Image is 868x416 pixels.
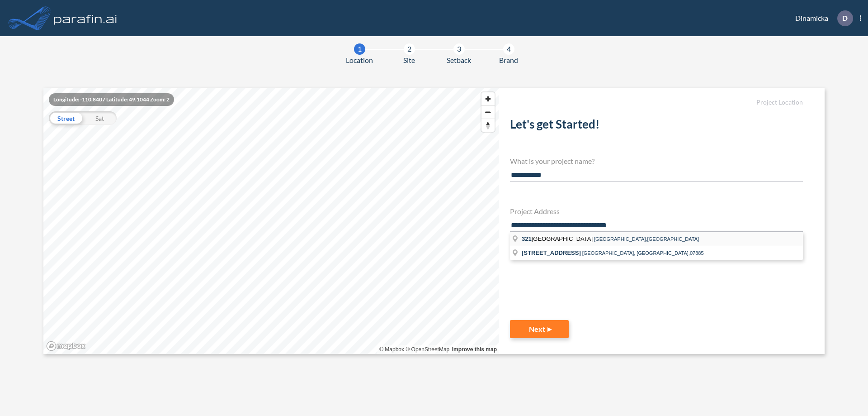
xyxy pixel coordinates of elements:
img: logo [52,9,119,27]
a: Mapbox [379,346,404,353]
div: 1 [354,43,365,55]
div: Sat [83,111,117,125]
span: Zoom out [481,106,495,119]
h5: Project Location [510,99,803,106]
button: Next [510,320,569,338]
span: Location [346,55,373,66]
div: 3 [453,43,465,55]
span: 321 [522,235,532,242]
button: Zoom out [481,105,495,119]
span: [GEOGRAPHIC_DATA],[GEOGRAPHIC_DATA] [594,236,699,242]
a: OpenStreetMap [406,346,449,353]
div: Dinamicka [782,10,861,26]
span: Site [403,55,415,66]
a: Improve this map [452,346,497,353]
p: D [842,14,848,22]
a: Mapbox homepage [46,341,86,351]
button: Reset bearing to north [481,119,495,132]
div: 4 [503,43,514,55]
h4: What is your project name? [510,157,803,165]
span: Setback [447,55,471,66]
h2: Let's get Started! [510,117,803,135]
div: Street [49,111,83,125]
span: Brand [499,55,518,66]
div: Longitude: -110.8407 Latitude: 49.1044 Zoom: 2 [49,93,174,106]
div: 2 [404,43,415,55]
span: [STREET_ADDRESS] [522,249,581,256]
button: Zoom in [481,92,495,105]
span: [GEOGRAPHIC_DATA] [522,235,594,242]
span: [GEOGRAPHIC_DATA], [GEOGRAPHIC_DATA],07885 [582,250,704,256]
canvas: Map [43,88,499,354]
h4: Project Address [510,207,803,215]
